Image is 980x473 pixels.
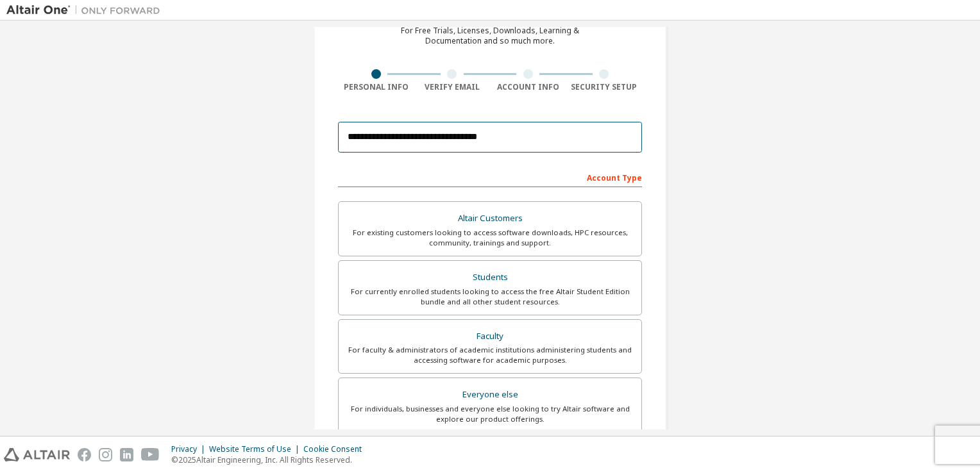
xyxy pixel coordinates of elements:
[346,328,634,345] div: Faculty
[99,448,112,461] img: instagram.svg
[171,444,209,454] div: Privacy
[303,444,369,454] div: Cookie Consent
[141,448,160,461] img: youtube.svg
[346,404,634,424] div: For individuals, businesses and everyone else looking to try Altair software and explore our prod...
[566,82,643,92] div: Security Setup
[346,386,634,404] div: Everyone else
[346,210,634,228] div: Altair Customers
[401,26,579,46] div: For Free Trials, Licenses, Downloads, Learning & Documentation and so much more.
[209,444,303,454] div: Website Terms of Use
[78,448,91,461] img: facebook.svg
[346,345,634,365] div: For faculty & administrators of academic institutions administering students and accessing softwa...
[346,286,634,307] div: For currently enrolled students looking to access the free Altair Student Edition bundle and all ...
[338,82,414,92] div: Personal Info
[490,82,566,92] div: Account Info
[120,448,133,461] img: linkedin.svg
[346,228,634,248] div: For existing customers looking to access software downloads, HPC resources, community, trainings ...
[414,82,491,92] div: Verify Email
[338,167,642,187] div: Account Type
[346,269,634,286] div: Students
[171,454,369,465] p: © 2025 Altair Engineering, Inc. All Rights Reserved.
[6,4,167,17] img: Altair One
[4,448,70,461] img: altair_logo.svg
